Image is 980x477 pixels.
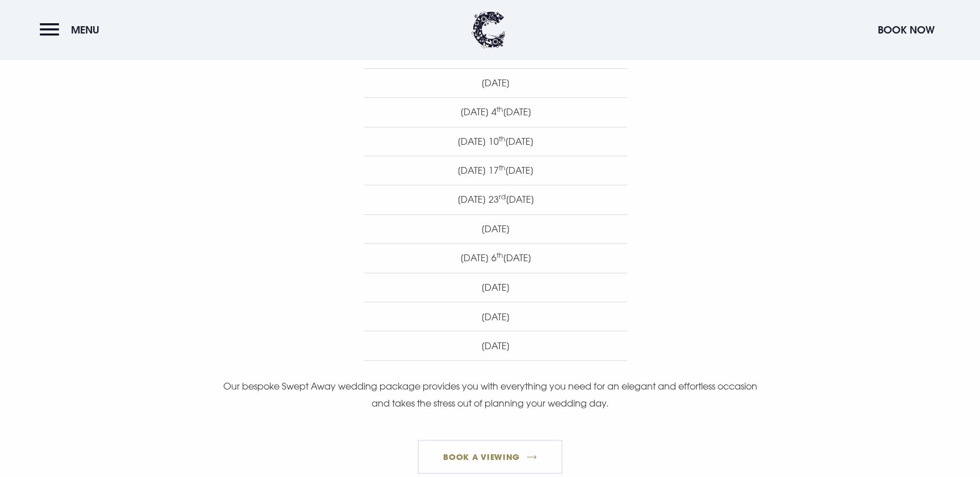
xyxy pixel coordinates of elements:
li: [DATE] 17 [DATE] [364,156,627,185]
sup: th [499,134,505,143]
sup: rd [498,192,505,201]
sup: th [499,163,505,172]
li: [DATE] 4 [DATE] [364,97,627,126]
img: Clandeboye Lodge [472,11,506,48]
sup: th [496,250,502,260]
sup: th [496,104,502,114]
li: [DATE] [364,68,627,97]
li: [DATE] [364,330,627,360]
button: Book Now [872,18,940,42]
li: [DATE] [364,214,627,243]
span: Menu [71,23,99,36]
button: Menu [40,18,105,42]
p: Our bespoke Swept Away wedding package provides you with everything you need for an elegant and e... [219,377,760,412]
li: [DATE] [364,273,627,302]
a: Book a Viewing [418,440,563,474]
li: [DATE] 23 [DATE] [364,185,627,214]
li: [DATE] [364,302,627,330]
li: [DATE] 10 [DATE] [364,127,627,156]
li: [DATE] 6 [DATE] [364,243,627,272]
